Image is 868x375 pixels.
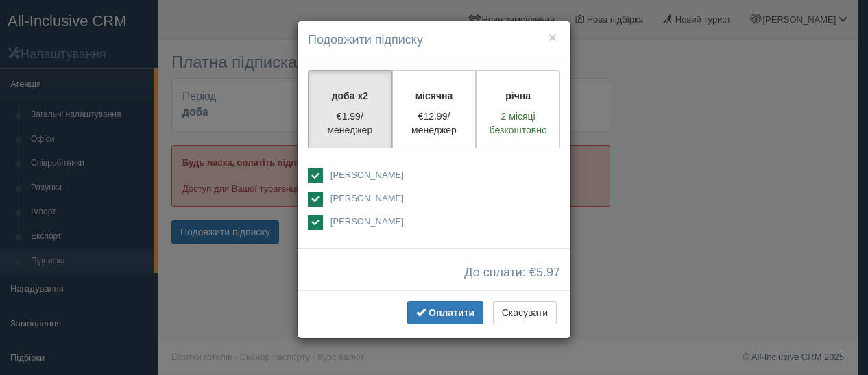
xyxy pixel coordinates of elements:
span: [PERSON_NAME] [330,193,404,203]
span: Оплатити [429,307,474,318]
p: місячна [401,89,468,103]
button: × [548,30,557,44]
p: €12.99/менеджер [401,109,468,137]
h4: Подовжити підписку [308,31,560,49]
span: [PERSON_NAME] [330,216,404,227]
span: До сплати: € [464,266,560,280]
p: доба x2 [317,89,383,103]
span: 5.97 [536,266,560,279]
p: €1.99/менеджер [317,109,383,137]
button: Скасувати [493,301,557,324]
span: [PERSON_NAME] [330,170,404,180]
button: Оплатити [407,301,483,324]
p: 2 місяці безкоштовно [485,109,551,137]
p: річна [485,89,551,103]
